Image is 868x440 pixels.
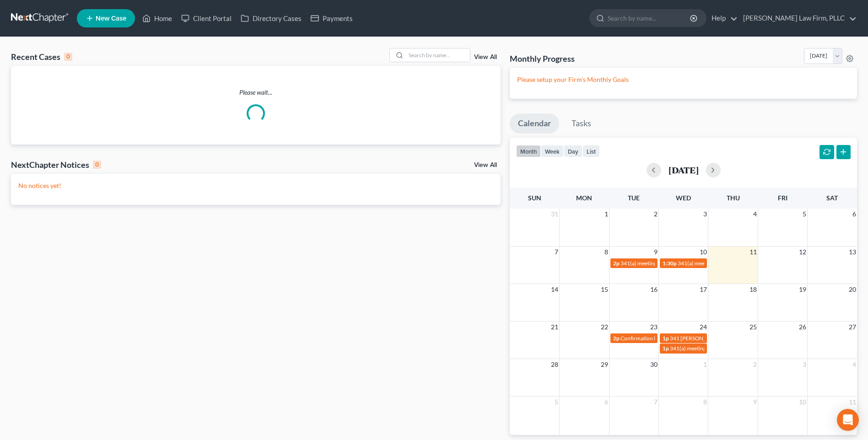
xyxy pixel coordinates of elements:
[649,359,658,370] span: 30
[752,209,758,220] span: 4
[707,10,738,27] a: Help
[628,194,640,202] span: Tue
[96,15,126,22] span: New Case
[749,322,758,333] span: 25
[663,335,669,342] span: 1p
[613,335,620,342] span: 2p
[517,75,850,84] p: Please setup your Firm's Monthly Goals
[798,322,807,333] span: 26
[848,397,857,408] span: 11
[600,359,609,370] span: 29
[550,359,559,370] span: 28
[802,209,807,220] span: 5
[620,335,724,342] span: Confirmation hearing for [PERSON_NAME]
[848,322,857,333] span: 27
[727,194,740,202] span: Thu
[678,260,811,267] span: 341(a) meeting for [PERSON_NAME]' [PERSON_NAME]
[620,260,709,267] span: 341(a) meeting for [PERSON_NAME]
[510,113,559,134] a: Calendar
[702,359,708,370] span: 1
[600,322,609,333] span: 22
[649,284,658,295] span: 16
[852,359,857,370] span: 4
[550,209,559,220] span: 31
[653,397,658,408] span: 7
[510,53,575,64] h3: Monthly Progress
[798,397,807,408] span: 10
[306,10,357,27] a: Payments
[604,397,609,408] span: 6
[554,247,559,258] span: 7
[563,113,599,134] a: Tasks
[663,345,669,352] span: 1p
[604,247,609,258] span: 8
[550,322,559,333] span: 21
[564,145,582,157] button: day
[582,145,600,157] button: list
[613,260,620,267] span: 2p
[702,397,708,408] span: 8
[528,194,541,202] span: Sun
[600,284,609,295] span: 15
[749,247,758,258] span: 11
[608,10,691,27] input: Search by name...
[837,409,859,431] div: Open Intercom Messenger
[670,335,723,342] span: 341 [PERSON_NAME]
[11,159,101,170] div: NextChapter Notices
[826,194,838,202] span: Sat
[702,209,708,220] span: 3
[550,284,559,295] span: 14
[236,10,306,27] a: Directory Cases
[653,209,658,220] span: 2
[848,247,857,258] span: 13
[802,359,807,370] span: 3
[699,247,708,258] span: 10
[778,194,787,202] span: Fri
[663,260,677,267] span: 1:30p
[11,88,501,97] p: Please wait...
[604,209,609,220] span: 1
[798,284,807,295] span: 19
[576,194,592,202] span: Mon
[649,322,658,333] span: 23
[516,145,541,157] button: month
[138,10,177,27] a: Home
[474,162,497,168] a: View All
[676,194,691,202] span: Wed
[177,10,236,27] a: Client Portal
[798,247,807,258] span: 12
[64,53,72,61] div: 0
[699,284,708,295] span: 17
[848,284,857,295] span: 20
[670,345,758,352] span: 341(a) meeting for [PERSON_NAME]
[93,161,101,169] div: 0
[653,247,658,258] span: 9
[11,51,72,62] div: Recent Cases
[739,10,857,27] a: [PERSON_NAME] Law Firm, PLLC
[752,397,758,408] span: 9
[752,359,758,370] span: 2
[749,284,758,295] span: 18
[541,145,564,157] button: week
[669,165,699,175] h2: [DATE]
[18,181,493,190] p: No notices yet!
[554,397,559,408] span: 5
[474,54,497,60] a: View All
[699,322,708,333] span: 24
[406,48,470,62] input: Search by name...
[852,209,857,220] span: 6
